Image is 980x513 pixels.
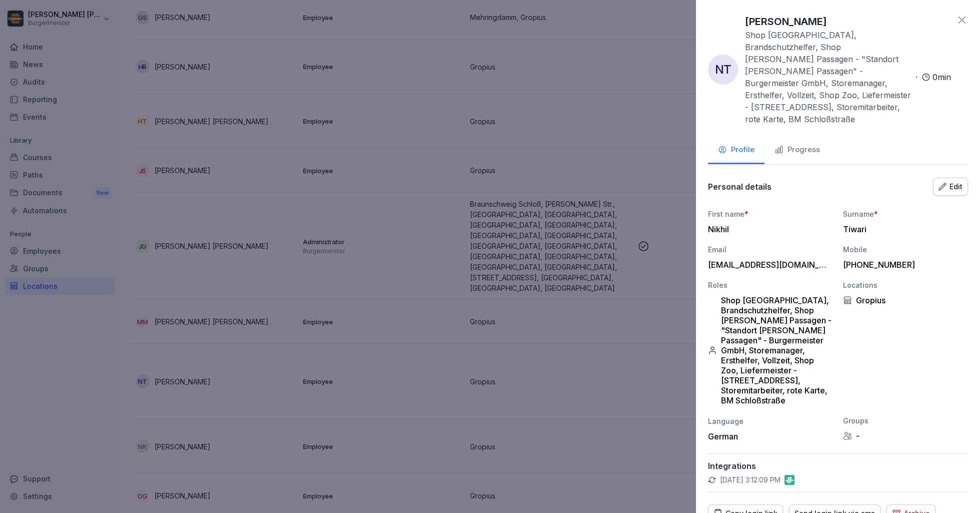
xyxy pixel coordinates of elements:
[784,475,794,485] img: gastromatic.png
[708,137,764,164] button: Profile
[843,295,968,305] div: Gropius
[938,181,962,192] div: Edit
[708,55,738,85] div: NT
[933,178,968,196] button: Edit
[708,224,828,234] div: Nikhil
[718,144,754,156] div: Profile
[843,280,968,290] div: Locations
[745,29,951,125] div: ·
[745,14,827,29] p: [PERSON_NAME]
[708,280,833,290] div: Roles
[708,295,833,405] div: Shop [GEOGRAPHIC_DATA], Brandschutzhelfer, Shop [PERSON_NAME] Passagen - "Standort [PERSON_NAME] ...
[843,415,968,426] div: Groups
[708,260,828,270] div: [EMAIL_ADDRESS][DOMAIN_NAME]
[708,431,833,441] div: German
[720,475,780,485] p: [DATE] 3:12:09 PM
[774,144,820,156] div: Progress
[843,224,963,234] div: Tiwari
[764,137,830,164] button: Progress
[932,71,951,83] p: 0 min
[843,260,963,270] div: [PHONE_NUMBER]
[843,431,968,441] div: -
[708,416,833,426] div: Language
[708,244,833,255] div: Email
[708,209,833,219] div: First name
[708,182,771,192] p: Personal details
[745,29,911,125] p: Shop [GEOGRAPHIC_DATA], Brandschutzhelfer, Shop [PERSON_NAME] Passagen - "Standort [PERSON_NAME] ...
[708,461,968,471] p: Integrations
[843,209,968,219] div: Surname
[843,244,968,255] div: Mobile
